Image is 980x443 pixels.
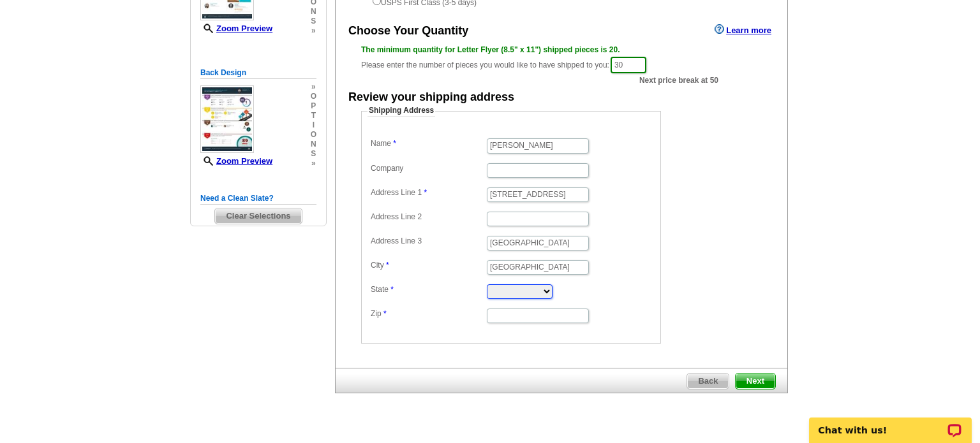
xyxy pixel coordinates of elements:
div: Please enter the number of pieces you would like to have shipped to you: [361,44,762,75]
label: State [371,284,486,295]
span: » [311,26,316,36]
h5: Need a Clean Slate? [200,192,316,205]
label: City [371,260,486,271]
div: Choose Your Quantity [348,23,468,40]
div: Review your shipping address [348,89,514,106]
a: Zoom Preview [200,156,272,166]
span: » [311,82,316,92]
label: Zip [371,309,486,319]
label: Name [371,138,486,149]
h5: Back Design [200,67,316,79]
label: Company [371,163,486,174]
label: Address Line 1 [371,187,486,198]
span: n [311,7,316,17]
span: Next price break at 50 [639,75,718,86]
span: s [311,149,316,159]
span: n [311,140,316,149]
span: Clear Selections [215,208,301,224]
span: Back [687,374,729,389]
span: p [311,101,316,111]
span: Next [736,374,775,389]
legend: Shipping Address [367,105,435,117]
span: » [311,159,316,168]
span: o [311,130,316,140]
span: o [311,92,316,101]
span: s [311,17,316,26]
a: Learn more [715,24,771,34]
div: The minimum quantity for Letter Flyer (8.5" x 11") shipped pieces is 20. [361,44,762,55]
img: small-thumb.jpg [200,85,254,153]
span: t [311,111,316,120]
a: Zoom Preview [200,24,272,33]
a: Back [687,373,729,389]
label: Address Line 3 [371,236,486,247]
label: Address Line 2 [371,212,486,222]
span: i [311,120,316,130]
iframe: LiveChat chat widget [801,403,980,443]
